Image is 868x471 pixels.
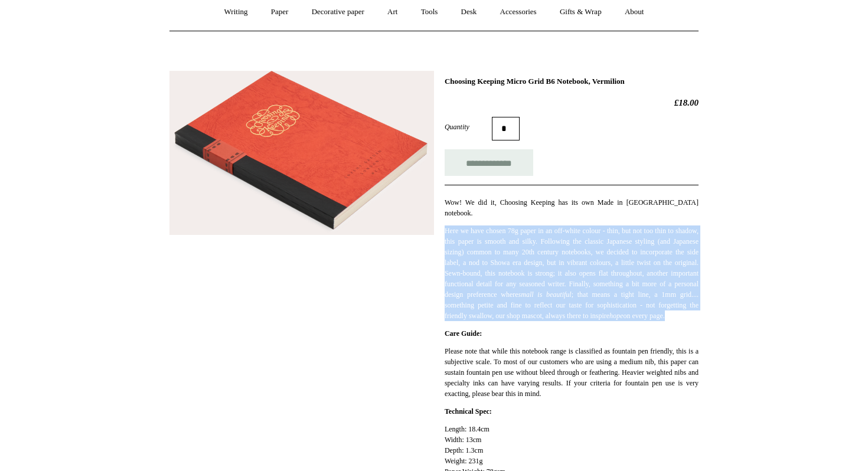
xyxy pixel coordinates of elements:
strong: Care Guide: [445,329,482,338]
p: Here we have chosen 78g paper in an off-white colour - thin, but not too thin to shadow, this pap... [445,225,699,321]
strong: Technical Spec: [445,407,492,416]
label: Quantity [445,122,492,132]
em: small is beautiful [518,290,572,299]
img: Choosing Keeping Micro Grid B6 Notebook, Vermilion [169,71,434,235]
h2: £18.00 [445,97,699,108]
p: Wow! We did it, Choosing Keeping has its own Made in [GEOGRAPHIC_DATA] notebook. [445,197,699,218]
p: Please note that while this notebook range is classified as fountain pen friendly, this is a subj... [445,346,699,399]
em: hope [609,312,623,320]
h1: Choosing Keeping Micro Grid B6 Notebook, Vermilion [445,77,699,86]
